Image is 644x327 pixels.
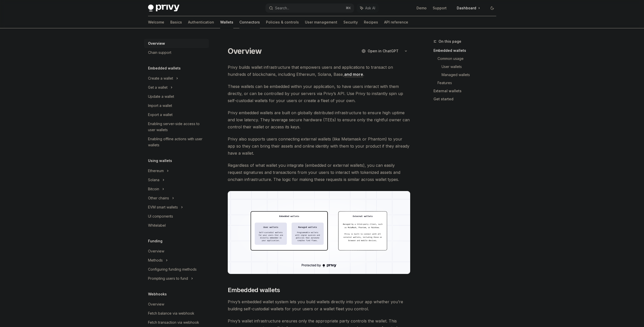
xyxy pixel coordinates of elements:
[357,4,379,13] button: Ask AI
[148,195,169,201] div: Other chains
[228,109,410,130] span: Privy embedded wallets are built on globally distributed infrastructure to ensure high uptime and...
[148,238,162,244] h5: Funding
[144,265,209,274] a: Configuring funding methods
[144,247,209,256] a: Overview
[148,310,194,316] div: Fetch balance via webhook
[144,48,209,57] a: Chain support
[144,300,209,309] a: Overview
[148,301,164,307] div: Overview
[438,79,500,87] a: Features
[144,221,209,230] a: Whitelabel
[417,6,427,11] a: Demo
[228,191,410,274] img: images/walletoverview.png
[228,298,410,312] span: Privy’s embedded wallet system lets you build wallets directly into your app whether you’re build...
[442,63,500,71] a: User wallets
[453,4,484,12] a: Dashboard
[358,47,402,55] button: Open in ChatGPT
[148,84,168,90] div: Get a wallet
[442,71,500,79] a: Managed wallets
[384,16,408,28] a: API reference
[148,222,166,228] div: Whitelabel
[488,4,496,12] button: Toggle dark mode
[346,6,351,10] span: ⌘ K
[148,136,206,148] div: Enabling offline actions with user wallets
[148,266,197,272] div: Configuring funding methods
[144,134,209,150] a: Enabling offline actions with user wallets
[148,291,167,297] h5: Webhooks
[148,40,165,46] div: Overview
[344,72,363,77] a: and more
[228,162,410,183] span: Regardless of what wallet you integrate (embedded or external wallets), you can easily request si...
[305,16,337,28] a: User management
[148,5,179,12] img: dark logo
[220,16,233,28] a: Wallets
[148,50,171,56] div: Chain support
[144,212,209,221] a: UI components
[148,75,173,81] div: Create a wallet
[148,158,172,164] h5: Using wallets
[148,121,206,133] div: Enabling server-side access to user wallets
[148,94,174,100] div: Update a wallet
[170,16,182,28] a: Basics
[148,16,164,28] a: Welcome
[148,186,159,192] div: Bitcoin
[228,46,262,56] h1: Overview
[228,83,410,104] span: These wallets can be embedded within your application, to have users interact with them directly,...
[148,112,173,118] div: Export a wallet
[228,64,410,78] span: Privy builds wallet infrastructure that empowers users and applications to transact on hundreds o...
[148,275,188,282] div: Prompting users to fund
[364,16,378,28] a: Recipes
[144,110,209,119] a: Export a wallet
[148,168,164,174] div: Ethereum
[438,55,500,63] a: Common usage
[148,103,172,109] div: Import a wallet
[144,92,209,101] a: Update a wallet
[439,38,461,44] span: On this page
[433,46,500,55] a: Embedded wallets
[144,101,209,110] a: Import a wallet
[148,177,159,183] div: Solana
[148,204,178,210] div: EVM smart wallets
[148,65,181,71] h5: Embedded wallets
[144,119,209,134] a: Enabling server-side access to user wallets
[266,16,299,28] a: Policies & controls
[368,49,399,54] span: Open in ChatGPT
[265,4,354,13] button: Search...⌘K
[144,309,209,318] a: Fetch balance via webhook
[457,6,476,11] span: Dashboard
[275,5,289,11] div: Search...
[239,16,260,28] a: Connectors
[148,257,163,263] div: Methods
[148,319,199,325] div: Fetch transaction via webhook
[433,95,500,103] a: Get started
[228,135,410,157] span: Privy also supports users connecting external wallets (like Metamask or Phantom) to your app so t...
[148,213,173,219] div: UI components
[433,87,500,95] a: External wallets
[144,318,209,327] a: Fetch transaction via webhook
[343,16,358,28] a: Security
[144,39,209,48] a: Overview
[433,6,447,11] a: Support
[228,286,280,294] span: Embedded wallets
[148,248,164,254] div: Overview
[188,16,214,28] a: Authentication
[365,6,375,11] span: Ask AI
